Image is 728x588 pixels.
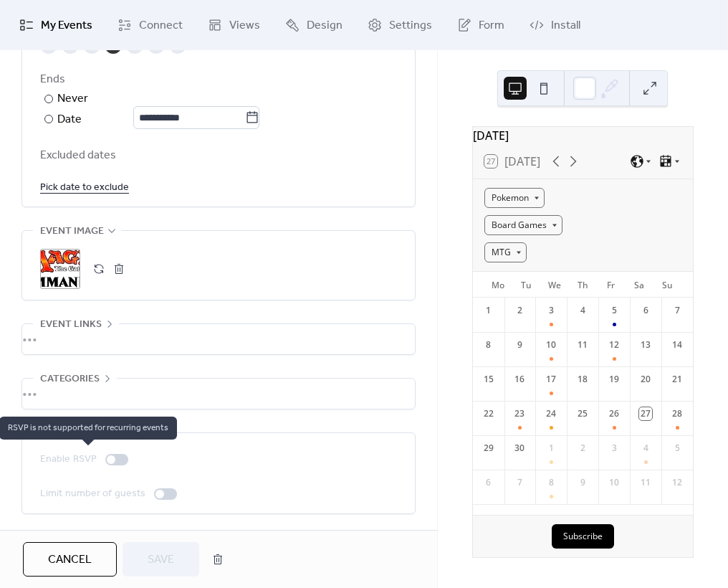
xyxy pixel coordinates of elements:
div: 28 [671,407,684,420]
div: 2 [576,442,589,455]
div: Enable RSVP [40,451,97,468]
div: ••• [22,379,415,409]
div: ••• [22,324,415,354]
span: Views [229,17,260,34]
div: 9 [576,476,589,489]
div: 13 [639,338,652,351]
a: Form [446,6,515,44]
div: Ends [40,71,394,88]
div: 18 [576,373,589,386]
div: 1 [545,442,557,455]
div: 22 [482,407,495,420]
span: Event links [40,316,102,333]
div: 25 [576,407,589,420]
div: 5 [608,304,621,317]
span: Settings [389,17,432,34]
div: ; [40,249,80,289]
div: Mo [484,272,512,298]
div: 11 [576,338,589,351]
div: Su [653,272,681,298]
div: 20 [639,373,652,386]
div: 26 [608,407,621,420]
div: 12 [671,476,684,489]
div: 24 [545,407,557,420]
div: 4 [639,442,652,455]
div: Fr [597,272,625,298]
span: Connect [139,17,183,34]
div: 3 [608,442,621,455]
button: Subscribe [552,524,614,549]
button: Cancel [23,542,117,577]
a: Install [519,6,591,44]
div: Sa [625,272,653,298]
div: 14 [671,338,684,351]
div: 6 [639,304,652,317]
div: Never [57,90,89,108]
div: 8 [545,476,557,489]
span: Install [551,17,580,34]
div: [DATE] [473,127,693,144]
div: Th [569,272,597,298]
div: Date [57,110,259,129]
div: 2 [513,304,526,317]
div: 16 [513,373,526,386]
div: 15 [482,373,495,386]
span: Pick date to exclude [40,179,129,196]
span: Cancel [48,551,92,569]
div: 19 [608,373,621,386]
div: 12 [608,338,621,351]
div: Limit number of guests [40,485,145,503]
div: 27 [639,407,652,420]
div: 6 [482,476,495,489]
div: 3 [545,304,557,317]
span: Design [307,17,343,34]
a: Design [274,6,353,44]
div: 9 [513,338,526,351]
div: 7 [513,476,526,489]
span: Categories [40,371,100,388]
div: 21 [671,373,684,386]
div: We [540,272,568,298]
div: Tu [512,272,540,298]
span: Event image [40,223,104,240]
a: Settings [357,6,443,44]
div: 5 [671,442,684,455]
a: Connect [107,6,193,44]
span: RSVP [40,425,64,442]
div: 29 [482,442,495,455]
div: 23 [513,407,526,420]
div: 7 [671,304,684,317]
div: 17 [545,373,557,386]
div: 4 [576,304,589,317]
div: 11 [639,476,652,489]
div: 8 [482,338,495,351]
div: 10 [608,476,621,489]
div: 10 [545,338,557,351]
a: My Events [9,6,103,44]
span: Form [479,17,504,34]
a: Views [197,6,271,44]
div: 30 [513,442,526,455]
span: My Events [41,17,92,34]
div: 1 [482,304,495,317]
span: Excluded dates [40,147,397,164]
